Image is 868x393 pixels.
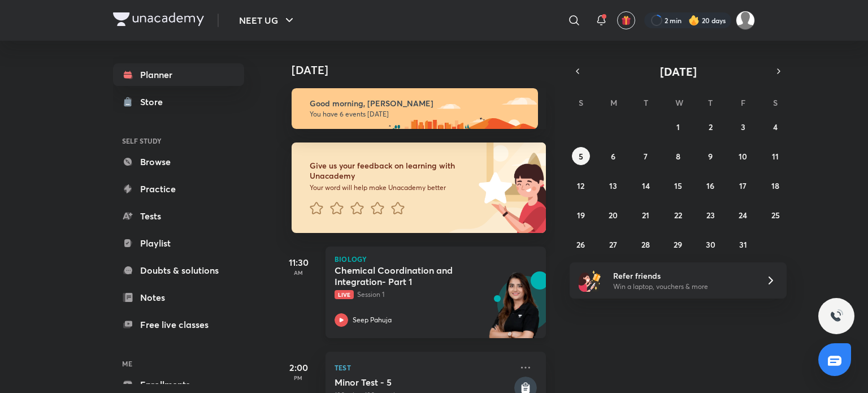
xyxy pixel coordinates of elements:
[335,265,475,287] h5: Chemical Coordination and Integration- Part 1
[609,239,617,250] abbr: October 27, 2025
[579,151,583,162] abbr: October 5, 2025
[669,176,687,195] button: October 15, 2025
[276,269,321,276] p: AM
[113,63,244,86] a: Planner
[572,206,590,224] button: October 19, 2025
[734,118,752,136] button: October 3, 2025
[766,118,784,136] button: October 4, 2025
[675,97,683,108] abbr: Wednesday
[604,235,622,253] button: October 27, 2025
[734,176,752,195] button: October 17, 2025
[140,95,170,109] div: Store
[739,210,747,221] abbr: October 24, 2025
[739,239,747,250] abbr: October 31, 2025
[585,63,771,79] button: [DATE]
[276,361,321,374] h5: 2:00
[706,210,715,221] abbr: October 23, 2025
[577,210,585,221] abbr: October 19, 2025
[572,176,590,195] button: October 12, 2025
[232,9,303,32] button: NEET UG
[739,180,747,191] abbr: October 17, 2025
[310,183,475,192] p: Your word will help make Unacademy better
[613,270,752,282] h6: Refer friends
[604,176,622,195] button: October 13, 2025
[572,147,590,165] button: October 5, 2025
[276,374,321,381] p: PM
[741,122,745,132] abbr: October 3, 2025
[741,97,745,108] abbr: Friday
[611,151,615,162] abbr: October 6, 2025
[641,239,650,250] abbr: October 28, 2025
[617,11,635,29] button: avatar
[669,235,687,253] button: October 29, 2025
[113,313,244,336] a: Free live classes
[113,286,244,309] a: Notes
[613,282,752,292] p: Win a laptop, vouchers & more
[644,97,648,108] abbr: Tuesday
[766,176,784,195] button: October 18, 2025
[701,235,719,253] button: October 30, 2025
[292,63,557,77] h4: [DATE]
[676,151,680,162] abbr: October 8, 2025
[669,118,687,136] button: October 1, 2025
[676,122,680,132] abbr: October 1, 2025
[604,206,622,224] button: October 20, 2025
[335,290,354,299] span: Live
[310,161,475,181] h6: Give us your feedback on learning with Unacademy
[572,235,590,253] button: October 26, 2025
[706,239,715,250] abbr: October 30, 2025
[113,354,244,373] h6: ME
[734,147,752,165] button: October 10, 2025
[674,210,682,221] abbr: October 22, 2025
[701,147,719,165] button: October 9, 2025
[577,180,584,191] abbr: October 12, 2025
[113,232,244,254] a: Playlist
[669,147,687,165] button: October 8, 2025
[335,290,512,300] p: Session 1
[335,256,537,262] p: Biology
[771,180,779,191] abbr: October 18, 2025
[701,206,719,224] button: October 23, 2025
[642,180,650,191] abbr: October 14, 2025
[440,142,546,233] img: feedback_image
[706,180,714,191] abbr: October 16, 2025
[642,210,649,221] abbr: October 21, 2025
[766,206,784,224] button: October 25, 2025
[604,147,622,165] button: October 6, 2025
[701,118,719,136] button: October 2, 2025
[353,315,392,325] p: Seep Pahuja
[830,309,843,323] img: ttu
[113,12,204,26] img: Company Logo
[773,122,778,132] abbr: October 4, 2025
[113,150,244,173] a: Browse
[113,90,244,113] a: Store
[772,151,779,162] abbr: October 11, 2025
[734,235,752,253] button: October 31, 2025
[310,98,528,109] h6: Good morning, [PERSON_NAME]
[708,97,713,108] abbr: Thursday
[621,15,631,25] img: avatar
[637,147,655,165] button: October 7, 2025
[637,176,655,195] button: October 14, 2025
[669,206,687,224] button: October 22, 2025
[739,151,747,162] abbr: October 10, 2025
[660,64,697,79] span: [DATE]
[766,147,784,165] button: October 11, 2025
[709,122,713,132] abbr: October 2, 2025
[579,269,601,292] img: referral
[609,180,617,191] abbr: October 13, 2025
[292,88,538,129] img: morning
[734,206,752,224] button: October 24, 2025
[579,97,583,108] abbr: Sunday
[736,11,755,30] img: surabhi
[113,178,244,200] a: Practice
[113,259,244,282] a: Doubts & solutions
[113,12,204,29] a: Company Logo
[674,180,682,191] abbr: October 15, 2025
[688,15,700,26] img: streak
[644,151,648,162] abbr: October 7, 2025
[637,206,655,224] button: October 21, 2025
[637,235,655,253] button: October 28, 2025
[335,361,512,374] p: Test
[310,110,528,119] p: You have 6 events [DATE]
